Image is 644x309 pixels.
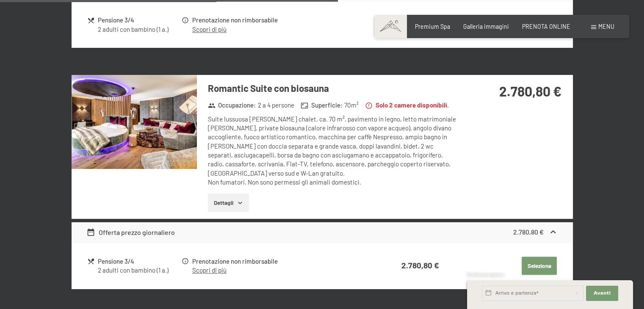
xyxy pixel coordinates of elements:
[192,25,227,33] a: Scopri di più
[467,272,504,277] span: Richiesta express
[208,82,460,95] h3: Romantic Suite con biosauna
[401,260,439,270] strong: 2.780,80 €
[208,115,460,187] div: Suite lussuosa [PERSON_NAME] chalet, ca. 70 m², pavimento in legno, letto matrimoniale [PERSON_NA...
[365,101,449,110] strong: Solo 2 camere disponibili.
[208,101,256,110] strong: Occupazione :
[586,286,618,301] button: Avanti
[192,15,368,25] div: Prenotazione non rimborsabile
[522,23,570,30] a: PRENOTA ONLINE
[513,228,544,236] strong: 2.780,80 €
[415,23,450,30] a: Premium Spa
[598,23,614,30] span: Menu
[72,75,197,169] img: mss_renderimg.php
[522,257,557,275] button: Seleziona
[192,257,368,266] div: Prenotazione non rimborsabile
[72,222,573,243] div: Offerta prezzo giornaliero2.780,80 €
[594,290,611,297] span: Avanti
[98,266,180,275] div: 2 adulti con bambino (1 a.)
[98,25,180,34] div: 2 adulti con bambino (1 a.)
[98,257,180,266] div: Pensione 3/4
[344,101,359,110] span: 70 m²
[98,15,180,25] div: Pensione 3/4
[208,193,249,212] button: Dettagli
[301,101,343,110] strong: Superficie :
[258,101,294,110] span: 2 a 4 persone
[463,23,509,30] a: Galleria immagini
[86,227,175,237] div: Offerta prezzo giornaliero
[499,83,561,99] strong: 2.780,80 €
[192,266,227,274] a: Scopri di più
